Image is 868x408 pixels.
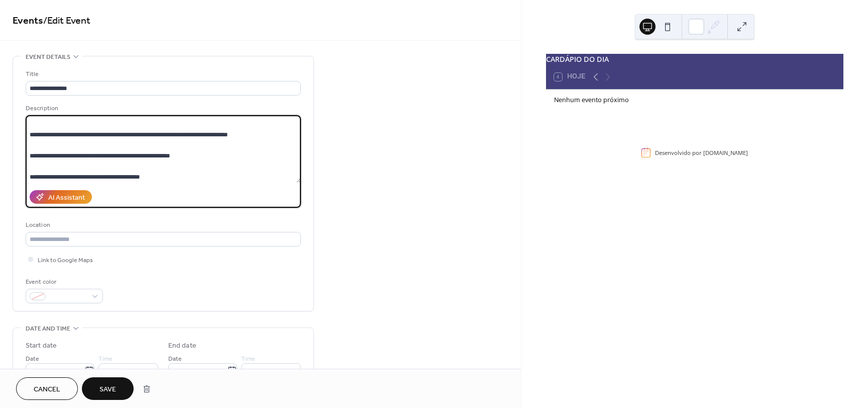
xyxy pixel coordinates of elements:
span: Time [98,354,113,364]
div: Title [26,69,299,79]
div: End date [168,341,196,351]
div: AI Assistant [48,193,85,203]
div: Location [26,220,299,230]
span: Save [99,384,116,395]
span: Time [241,354,255,364]
button: Save [82,377,134,400]
button: AI Assistant [30,190,92,204]
span: Date [168,354,182,364]
div: CARDÁPIO DO DIA [546,54,843,65]
div: Event color [26,277,101,287]
span: Cancel [34,384,60,395]
div: Desenvolvido por [655,149,748,156]
span: / Edit Event [43,11,90,31]
button: Cancel [16,377,78,400]
span: Date [26,354,39,364]
span: Link to Google Maps [38,255,93,266]
div: Start date [26,341,57,351]
a: [DOMAIN_NAME] [703,149,748,156]
div: Description [26,103,299,114]
div: Nenhum evento próximo [554,96,835,105]
a: Events [13,11,43,31]
span: Event details [26,52,70,62]
span: Date and time [26,323,70,334]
